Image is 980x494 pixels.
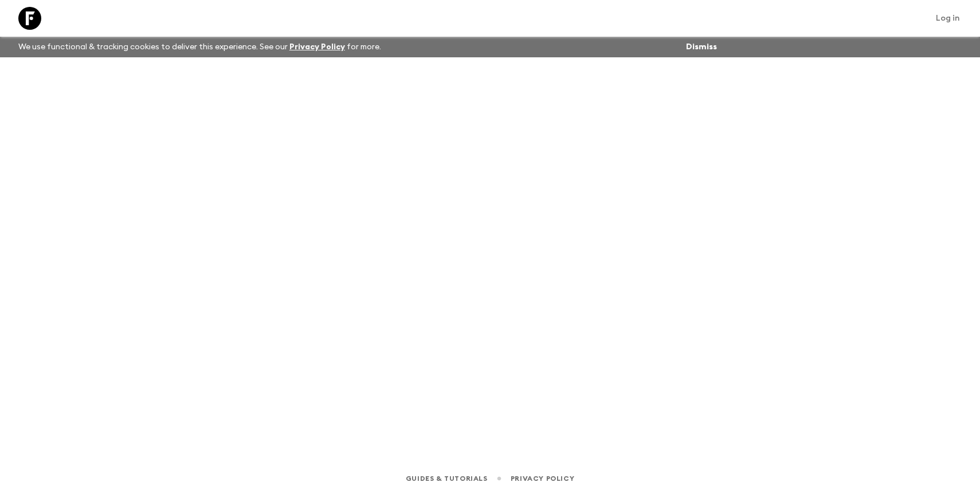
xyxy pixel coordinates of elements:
a: Privacy Policy [511,472,574,485]
a: Guides & Tutorials [406,472,488,485]
p: We use functional & tracking cookies to deliver this experience. See our for more. [14,37,386,57]
button: Dismiss [683,39,720,55]
a: Log in [930,10,966,26]
a: Privacy Policy [289,43,345,51]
